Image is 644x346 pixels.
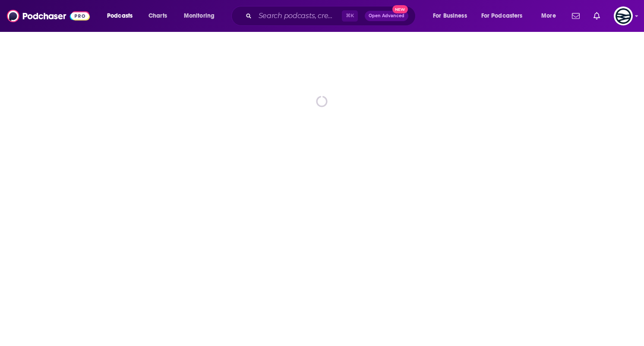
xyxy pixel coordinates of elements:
img: Podchaser - Follow, Share and Rate Podcasts [7,8,90,24]
span: Open Advanced [369,14,404,18]
span: Logged in as GlobalPrairie [614,6,633,25]
button: open menu [476,9,535,23]
button: Open AdvancedNew [365,11,408,21]
button: open menu [101,9,144,23]
span: Monitoring [184,10,215,22]
button: open menu [178,9,226,23]
span: For Podcasters [481,10,523,22]
a: Show notifications dropdown [590,9,603,23]
span: Podcasts [107,10,133,22]
input: Search podcasts, credits, & more... [255,9,342,23]
a: Charts [143,9,172,23]
span: More [541,10,556,22]
a: Show notifications dropdown [568,9,583,23]
button: open menu [427,9,478,23]
img: User Profile [614,6,633,25]
div: Search podcasts, credits, & more... [240,6,424,26]
span: New [392,5,408,13]
button: open menu [535,9,567,23]
span: ⌘ K [342,10,358,22]
span: For Business [433,10,467,22]
button: Show profile menu [614,6,633,25]
span: Charts [148,10,167,22]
